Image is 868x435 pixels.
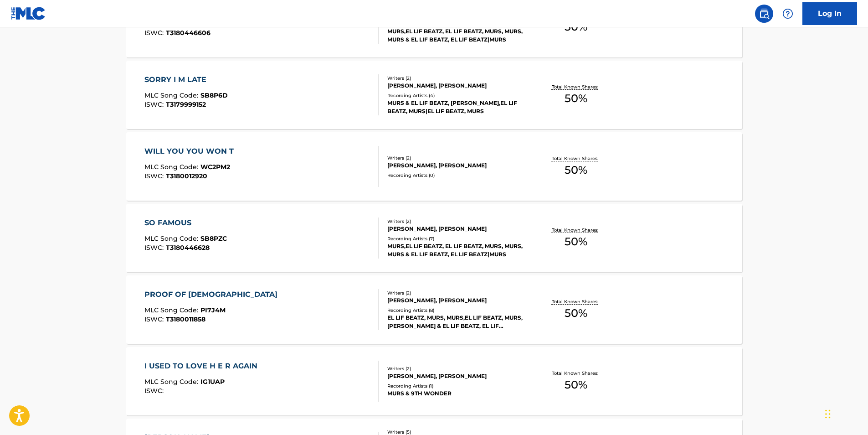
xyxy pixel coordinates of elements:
[387,99,525,115] div: MURS & EL LIF BEATZ, [PERSON_NAME],EL LIF BEATZ, MURS|EL LIF BEATZ, MURS
[144,74,228,85] div: SORRY I M LATE
[802,2,857,25] a: Log In
[144,163,200,171] span: MLC Song Code :
[387,155,525,161] div: Writers ( 2 )
[144,315,166,323] span: ISWC :
[144,91,200,99] span: MLC Song Code :
[552,298,601,305] p: Total Known Shares:
[144,172,166,180] span: ISWC :
[11,7,46,20] img: MLC Logo
[200,163,230,171] span: WC2PM2
[200,234,227,243] span: SB8PZC
[144,289,282,300] div: PROOF OF [DEMOGRAPHIC_DATA]
[387,27,525,44] div: MURS,EL LIF BEATZ, EL LIF BEATZ, MURS, MURS, MURS & EL LIF BEATZ, EL LIF BEATZ|MURS
[200,306,226,314] span: PI7J4M
[387,82,525,90] div: [PERSON_NAME], [PERSON_NAME]
[387,383,525,389] div: Recording Artists ( 1 )
[387,218,525,225] div: Writers ( 2 )
[126,204,742,272] a: SO FAMOUSMLC Song Code:SB8PZCISWC:T3180446628Writers (2)[PERSON_NAME], [PERSON_NAME]Recording Art...
[200,378,225,386] span: IG1UAP
[779,5,797,23] div: Help
[144,378,200,386] span: MLC Song Code :
[565,162,587,178] span: 50 %
[825,400,831,428] div: Drag
[126,61,742,129] a: SORRY I M LATEMLC Song Code:SB8P6DISWC:T3179999152Writers (2)[PERSON_NAME], [PERSON_NAME]Recordin...
[166,243,210,252] span: T3180446628
[387,161,525,170] div: [PERSON_NAME], [PERSON_NAME]
[387,225,525,233] div: [PERSON_NAME], [PERSON_NAME]
[387,290,525,296] div: Writers ( 2 )
[565,305,587,321] span: 50 %
[552,227,601,233] p: Total Known Shares:
[144,29,166,37] span: ISWC :
[144,361,262,372] div: I USED TO LOVE H E R AGAIN
[144,100,166,109] span: ISWC :
[126,347,742,415] a: I USED TO LOVE H E R AGAINMLC Song Code:IG1UAPISWC:Writers (2)[PERSON_NAME], [PERSON_NAME]Recordi...
[822,391,868,435] iframe: Chat Widget
[126,132,742,201] a: WILL YOU YOU WON TMLC Song Code:WC2PM2ISWC:T3180012920Writers (2)[PERSON_NAME], [PERSON_NAME]Reco...
[166,315,205,323] span: T3180011858
[565,90,587,107] span: 50 %
[144,387,166,395] span: ISWC :
[387,389,525,398] div: MURS & 9TH WONDER
[387,296,525,305] div: [PERSON_NAME], [PERSON_NAME]
[759,8,770,19] img: search
[387,235,525,242] div: Recording Artists ( 7 )
[565,233,587,250] span: 50 %
[200,91,228,99] span: SB8P6D
[144,146,238,157] div: WILL YOU YOU WON T
[755,5,773,23] a: Public Search
[144,243,166,252] span: ISWC :
[387,242,525,259] div: MURS,EL LIF BEATZ, EL LIF BEATZ, MURS, MURS, MURS & EL LIF BEATZ, EL LIF BEATZ|MURS
[552,155,601,162] p: Total Known Shares:
[565,377,587,393] span: 50 %
[552,83,601,90] p: Total Known Shares:
[144,217,227,228] div: SO FAMOUS
[387,75,525,82] div: Writers ( 2 )
[126,275,742,344] a: PROOF OF [DEMOGRAPHIC_DATA]MLC Song Code:PI7J4MISWC:T3180011858Writers (2)[PERSON_NAME], [PERSON_...
[782,8,793,19] img: help
[387,307,525,314] div: Recording Artists ( 8 )
[387,92,525,99] div: Recording Artists ( 4 )
[387,172,525,179] div: Recording Artists ( 0 )
[144,306,200,314] span: MLC Song Code :
[166,172,207,180] span: T3180012920
[144,234,200,243] span: MLC Song Code :
[166,100,206,109] span: T3179999152
[387,314,525,330] div: EL LIF BEATZ, MURS, MURS,EL LIF BEATZ, MURS, [PERSON_NAME] & EL LIF BEATZ, EL LIF BEATZ|MURS
[387,365,525,372] div: Writers ( 2 )
[166,29,211,37] span: T3180446606
[552,370,601,377] p: Total Known Shares:
[387,372,525,380] div: [PERSON_NAME], [PERSON_NAME]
